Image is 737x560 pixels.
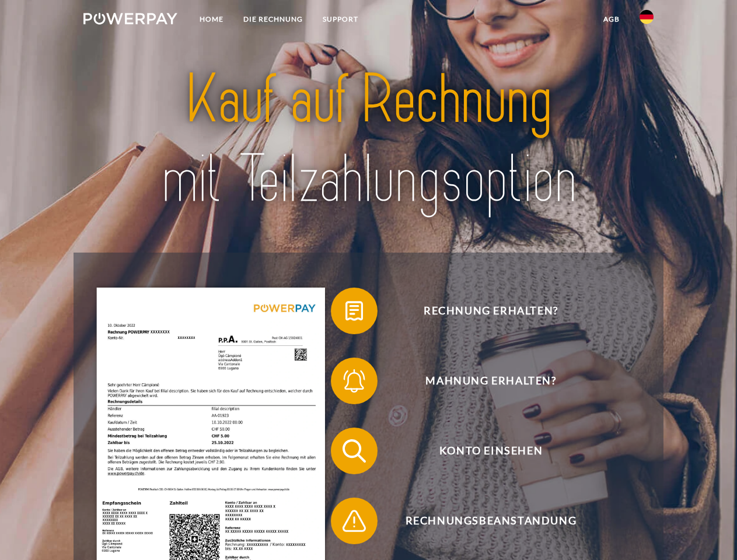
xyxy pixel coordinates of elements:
span: Rechnungsbeanstandung [348,498,634,544]
img: qb_bill.svg [340,296,369,325]
img: qb_warning.svg [340,506,369,535]
a: SUPPORT [313,9,368,30]
img: qb_bell.svg [340,366,369,395]
button: Rechnungsbeanstandung [331,498,634,544]
button: Rechnung erhalten? [331,288,634,334]
a: Home [190,9,233,30]
button: Konto einsehen [331,428,634,474]
button: Mahnung erhalten? [331,358,634,404]
span: Mahnung erhalten? [348,358,634,404]
img: logo-powerpay-white.svg [83,13,177,24]
a: DIE RECHNUNG [233,9,313,30]
span: Konto einsehen [348,428,634,474]
a: agb [593,9,630,30]
img: title-powerpay_de.svg [111,56,626,223]
span: Rechnung erhalten? [348,288,634,334]
img: qb_search.svg [340,436,369,466]
img: de [640,10,654,24]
